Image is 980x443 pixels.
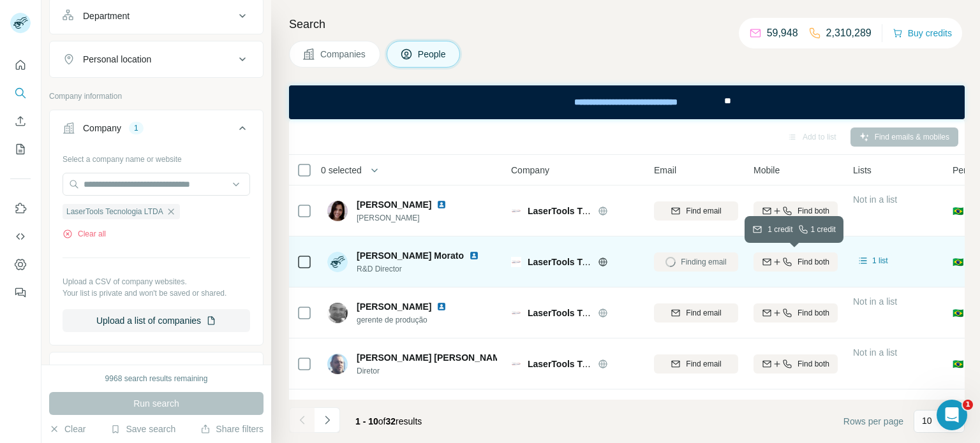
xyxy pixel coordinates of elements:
[826,25,872,41] p: 2,310,289
[50,113,263,149] button: Company1
[66,206,163,217] span: LaserTools Tecnologia LTDA
[10,82,31,105] button: Search
[893,24,952,42] button: Buy credits
[355,416,422,426] span: results
[963,400,973,410] span: 1
[49,423,85,435] button: Clear
[63,287,250,299] p: Your list is private and won't be saved or shared.
[83,53,151,66] div: Personal location
[686,205,721,217] span: Find email
[754,303,838,323] button: Find both
[63,276,250,287] p: Upload a CSV of company websites.
[528,206,650,216] span: LaserTools Tecnologia LTDA
[754,164,780,177] span: Mobile
[798,307,829,319] span: Find both
[357,365,497,377] span: Diretor
[511,359,521,369] img: Logo of LaserTools Tecnologia LTDA
[10,138,31,161] button: My lists
[50,1,263,31] button: Department
[843,415,903,428] span: Rows per page
[10,54,31,76] button: Quick start
[320,48,367,61] span: Companies
[10,225,31,248] button: Use Surfe API
[767,25,798,41] p: 59,948
[754,354,838,374] button: Find both
[853,398,897,409] span: Not in a list
[654,164,676,177] span: Email
[10,110,31,133] button: Enrich CSV
[528,359,650,369] span: LaserTools Tecnologia LTDA
[83,122,121,134] div: Company
[853,164,872,177] span: Lists
[83,10,130,22] div: Department
[436,200,447,210] img: LinkedIn logo
[357,263,484,275] span: R&D Director
[853,296,897,307] span: Not in a list
[937,400,967,430] iframe: Intercom live chat
[798,205,829,217] span: Find both
[200,423,264,435] button: Share filters
[418,48,447,61] span: People
[686,358,721,370] span: Find email
[50,44,263,75] button: Personal location
[357,249,464,262] span: [PERSON_NAME] Morato
[10,281,31,304] button: Feedback
[327,354,348,374] img: Avatar
[355,416,378,426] span: 1 - 10
[357,314,452,326] span: gerente de produção
[922,414,932,427] p: 10
[436,301,447,312] img: LinkedIn logo
[63,228,106,240] button: Clear all
[289,85,965,119] iframe: Banner
[50,355,263,386] button: Industry
[953,256,963,268] span: 🇧🇷
[654,201,738,221] button: Find email
[469,251,479,261] img: LinkedIn logo
[528,308,650,318] span: LaserTools Tecnologia LTDA
[686,307,721,319] span: Find email
[798,256,829,268] span: Find both
[49,91,264,102] p: Company information
[754,201,838,221] button: Find both
[511,206,521,216] img: Logo of LaserTools Tecnologia LTDA
[63,149,250,165] div: Select a company name or website
[654,303,738,323] button: Find email
[357,198,431,211] span: [PERSON_NAME]
[357,301,431,312] span: [PERSON_NAME]
[327,201,348,221] img: Avatar
[853,347,897,358] span: Not in a list
[511,257,521,267] img: Logo of LaserTools Tecnologia LTDA
[357,212,452,224] span: [PERSON_NAME]
[105,373,208,384] div: 9968 search results remaining
[798,358,829,370] span: Find both
[528,257,650,267] span: LaserTools Tecnologia LTDA
[289,15,965,33] h4: Search
[10,253,31,276] button: Dashboard
[872,255,888,266] span: 1 list
[953,307,963,319] span: 🇧🇷
[378,416,386,426] span: of
[654,354,738,374] button: Find email
[511,164,549,177] span: Company
[315,407,340,433] button: Navigate to next page
[327,252,348,272] img: Avatar
[63,309,250,332] button: Upload a list of companies
[953,358,963,370] span: 🇧🇷
[357,351,509,364] span: [PERSON_NAME] [PERSON_NAME]
[110,423,175,435] button: Save search
[327,303,348,323] img: Avatar
[386,416,396,426] span: 32
[511,308,521,318] img: Logo of LaserTools Tecnologia LTDA
[321,164,362,177] span: 0 selected
[83,364,115,377] div: Industry
[754,252,838,272] button: Find both
[129,122,144,134] div: 1
[10,197,31,220] button: Use Surfe on LinkedIn
[953,205,963,217] span: 🇧🇷
[853,194,897,205] span: Not in a list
